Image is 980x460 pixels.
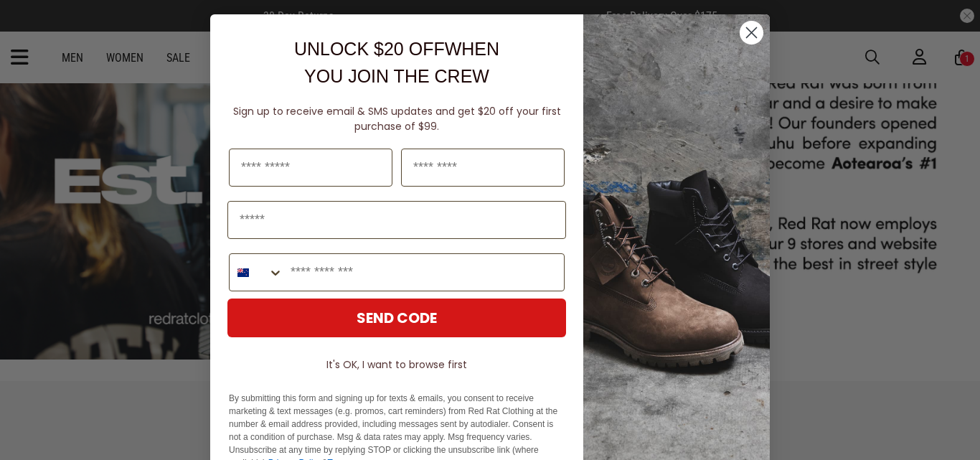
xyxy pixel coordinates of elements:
[11,6,55,49] button: Open LiveChat chat widget
[230,254,283,291] button: Search Countries
[304,66,489,86] span: YOU JOIN THE CREW
[227,201,566,239] input: Email
[233,104,561,133] span: Sign up to receive email & SMS updates and get $20 off your first purchase of $99.
[229,149,392,187] input: First Name
[237,267,249,278] img: New Zealand
[227,352,566,377] button: It's OK, I want to browse first
[739,20,764,45] button: Close dialog
[294,39,445,59] span: UNLOCK $20 OFF
[445,39,499,59] span: WHEN
[227,299,566,337] button: SEND CODE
